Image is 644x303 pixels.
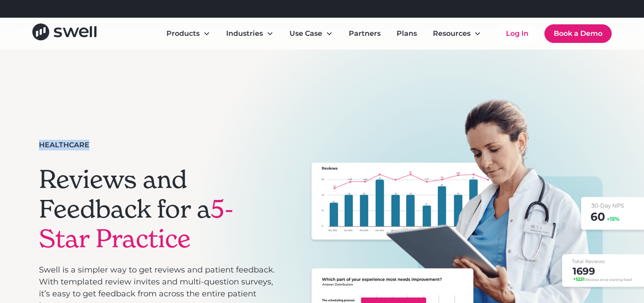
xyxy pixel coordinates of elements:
a: home [32,23,96,43]
a: Plans [389,25,424,42]
a: Partners [342,25,388,42]
div: Resources [426,25,488,42]
div: Industries [226,28,263,39]
div: Use Case [282,25,340,42]
div: Industries [219,25,281,42]
div: Resources [433,28,470,39]
div: Products [159,25,217,42]
a: Log In [497,25,537,42]
div: Products [166,28,200,39]
h1: Reviews and Feedback for a [39,165,277,254]
div: Healthcare [39,140,89,150]
div: Use Case [289,28,322,39]
a: Book a Demo [544,24,612,43]
span: 5-Star Practice [39,193,234,254]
